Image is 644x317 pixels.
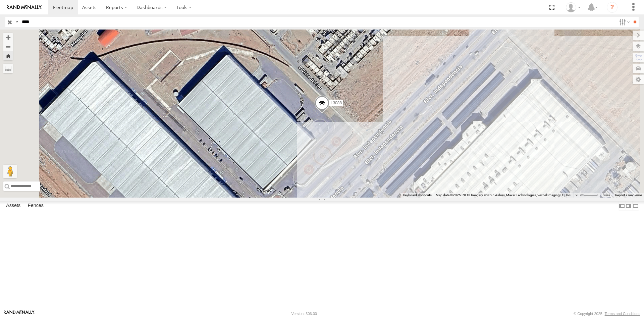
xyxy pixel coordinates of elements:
div: Roberto Garcia [563,2,583,12]
a: Visit our Website [4,310,35,317]
label: Fences [24,201,47,211]
button: Keyboard shortcuts [403,193,432,198]
label: Measure [3,64,13,73]
div: Version: 306.00 [291,312,317,316]
label: Hide Summary Table [632,201,639,211]
label: Search Filter Options [616,17,631,27]
button: Drag Pegman onto the map to open Street View [3,165,17,178]
label: Assets [3,201,24,211]
label: Dock Summary Table to the Right [625,201,632,211]
span: 20 m [576,193,583,197]
label: Dock Summary Table to the Left [619,201,625,211]
img: rand-logo.svg [7,5,42,10]
button: Zoom Home [3,51,13,60]
label: Map Settings [633,75,644,84]
button: Zoom out [3,42,13,51]
label: Search Query [14,17,19,27]
button: Zoom in [3,33,13,42]
a: Terms and Conditions [605,312,640,316]
a: Report a map error [615,193,642,197]
span: L3088 [331,101,342,105]
a: Terms (opens in new tab) [603,194,610,197]
button: Map Scale: 20 m per 39 pixels [574,193,600,198]
span: Map data ©2025 INEGI Imagery ©2025 Airbus, Maxar Technologies, Vexcel Imaging US, Inc. [436,193,572,197]
div: © Copyright 2025 - [574,312,640,316]
i: ? [607,2,618,13]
